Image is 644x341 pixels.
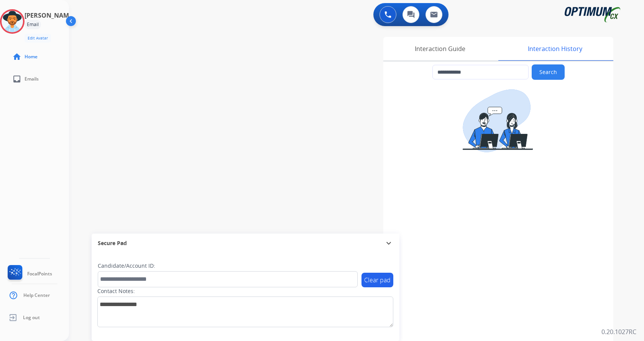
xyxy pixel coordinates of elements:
[97,287,135,295] label: Contact Notes:
[98,239,127,247] span: Secure Pad
[361,273,393,287] button: Clear pad
[25,54,38,60] span: Home
[27,271,52,277] span: FocalPoints
[25,76,39,82] span: Emails
[496,37,613,61] div: Interaction History
[383,37,496,61] div: Interaction Guide
[532,64,565,80] button: Search
[25,20,41,29] div: Email
[2,11,23,32] img: avatar
[25,34,51,43] button: Edit Avatar
[12,74,21,84] mat-icon: inbox
[601,327,636,336] p: 0.20.1027RC
[6,265,52,283] a: FocalPoints
[98,262,155,270] label: Candidate/Account ID:
[23,315,40,321] span: Log out
[384,239,393,248] mat-icon: expand_more
[23,292,50,298] span: Help Center
[12,52,21,61] mat-icon: home
[25,11,74,20] h3: [PERSON_NAME]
